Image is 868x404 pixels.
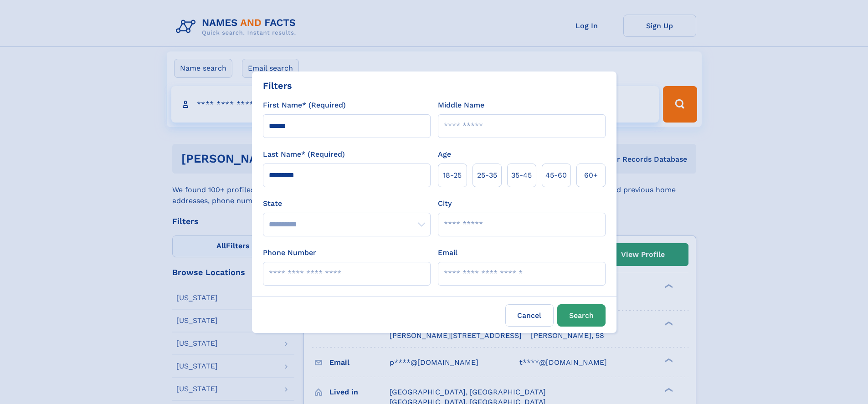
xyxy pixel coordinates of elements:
span: 25‑35 [477,170,497,181]
span: 60+ [584,170,598,181]
div: Filters [263,79,292,92]
span: 45‑60 [545,170,567,181]
label: Age [438,149,451,160]
label: Cancel [505,304,554,327]
span: 35‑45 [511,170,532,181]
label: Middle Name [438,100,484,111]
label: First Name* (Required) [263,100,346,111]
label: Phone Number [263,247,316,258]
span: 18‑25 [443,170,462,181]
label: Last Name* (Required) [263,149,345,160]
label: Email [438,247,457,258]
button: Search [557,304,606,327]
label: State [263,198,431,209]
label: City [438,198,452,209]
